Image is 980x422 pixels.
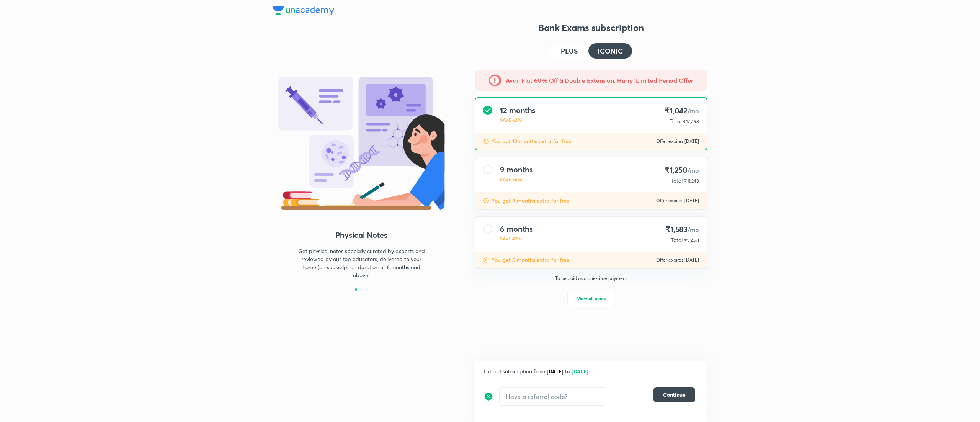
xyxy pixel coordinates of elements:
[665,106,699,116] h4: ₹1,042
[273,77,450,210] img: benefit_3_d9481b976b.svg
[656,198,699,204] p: Offer expires [DATE]
[492,256,570,264] p: You get 6 months extra for free
[656,138,699,144] p: Offer expires [DATE]
[483,198,489,204] img: discount
[683,119,699,124] span: ₹12,498
[663,391,686,399] span: Continue
[684,178,699,184] span: ₹11,248
[484,368,590,375] span: Extend subscription from to
[500,235,533,242] p: SAVE 42%
[577,294,606,302] span: View all plans
[547,368,563,375] span: [DATE]
[273,229,450,241] h4: Physical Notes
[671,236,683,244] p: Total
[273,6,334,15] img: Company Logo
[588,43,632,59] button: ICONIC
[295,247,428,279] p: Get physical notes specially curated by experts and reviewed by our top educators, delivered to y...
[550,43,588,59] button: PLUS
[500,116,536,123] p: SAVE 62%
[598,47,623,54] h4: ICONIC
[500,165,533,174] h4: 9 months
[483,257,489,263] img: discount
[684,237,699,243] span: ₹9,498
[688,166,699,174] span: /mo
[561,47,578,54] h4: PLUS
[483,138,489,144] img: discount
[475,21,707,34] h3: Bank Exams subscription
[656,257,699,263] p: Offer expires [DATE]
[489,74,501,87] img: -
[500,176,533,183] p: SAVE 55%
[484,387,493,406] img: discount
[688,226,699,234] span: /mo
[500,106,536,115] h4: 12 months
[671,177,683,185] p: Total
[572,368,588,375] span: [DATE]
[492,137,572,145] p: You get 12 months extra for free
[665,224,699,235] h4: ₹1,583
[506,76,693,85] h5: Avail Flat 60% Off & Double Extension. Hurry! Limited Period Offer
[670,118,681,125] p: Total
[500,388,606,406] input: Have a referral code?
[500,224,533,234] h4: 6 months
[665,165,699,175] h4: ₹1,250
[567,291,615,306] button: View all plans
[492,197,570,204] p: You get 9 months extra for free
[688,107,699,115] span: /mo
[653,387,695,402] button: Continue
[469,275,714,281] p: To be paid as a one-time payment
